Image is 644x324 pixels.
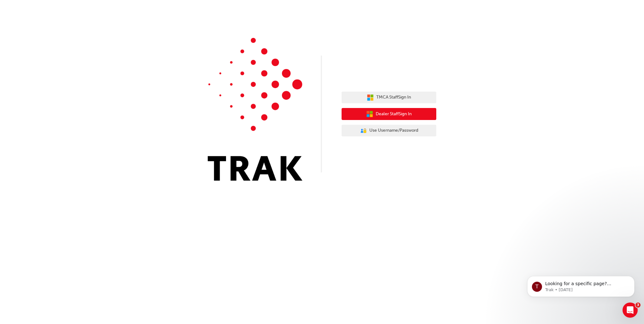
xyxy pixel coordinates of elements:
[342,108,436,120] button: Dealer StaffSign In
[342,92,436,104] button: TMCA StaffSign In
[623,303,638,318] iframe: Intercom live chat
[376,111,412,118] span: Dealer Staff Sign In
[376,94,411,101] span: TMCA Staff Sign In
[635,303,641,308] span: 3
[208,38,302,181] img: Trak
[342,125,436,137] button: Use Username/Password
[518,263,644,307] iframe: Intercom notifications message
[369,127,418,134] span: Use Username/Password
